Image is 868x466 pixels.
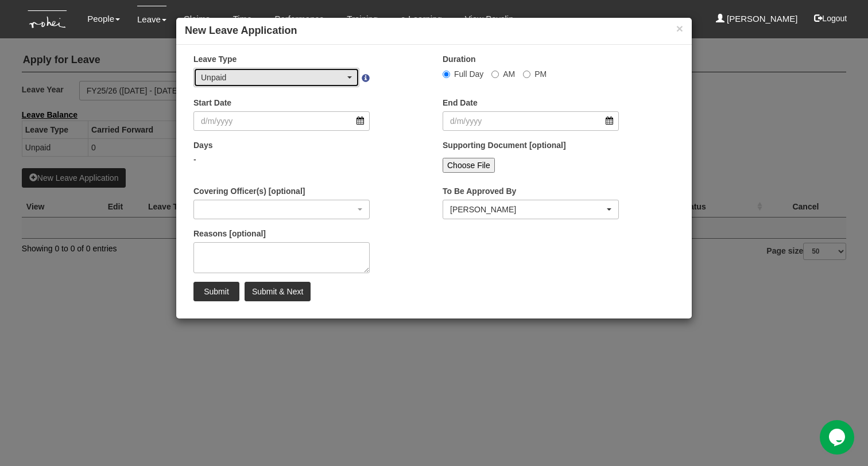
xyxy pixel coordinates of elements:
[245,282,311,301] input: Submit & Next
[193,154,370,165] div: -
[443,111,619,131] input: d/m/yyyy
[201,72,345,83] div: Unpaid
[193,185,305,197] label: Covering Officer(s) [optional]
[193,282,239,301] input: Submit
[443,200,619,219] button: Wen-Wei Chiang
[454,69,483,79] span: Full Day
[193,139,212,151] label: Days
[443,139,566,151] label: Supporting Document [optional]
[820,420,857,455] iframe: chat widget
[193,228,266,239] label: Reasons [optional]
[450,204,604,215] div: [PERSON_NAME]
[185,25,297,36] b: New Leave Application
[193,53,237,65] label: Leave Type
[534,69,547,79] span: PM
[193,97,231,108] label: Start Date
[443,97,478,108] label: End Date
[503,69,515,79] span: AM
[193,68,359,87] button: Unpaid
[443,53,476,65] label: Duration
[193,111,370,131] input: d/m/yyyy
[676,22,683,34] button: ×
[443,185,516,197] label: To Be Approved By
[443,158,495,173] input: Choose File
